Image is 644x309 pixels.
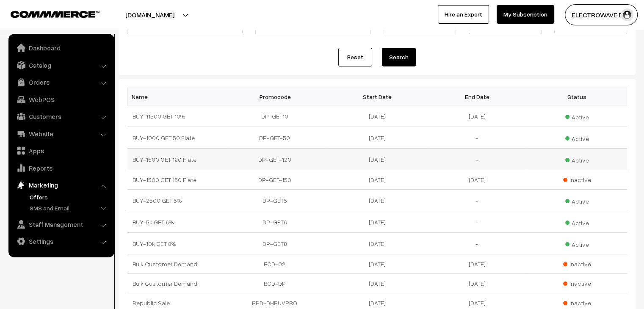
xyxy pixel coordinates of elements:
a: Staff Management [11,217,111,232]
td: [DATE] [427,274,527,293]
a: Catalog [11,58,111,73]
a: My Subscription [497,5,554,24]
td: Bulk Customer Demand [127,254,227,274]
td: [DATE] [327,274,427,293]
a: WebPOS [11,92,111,107]
td: [DATE] [427,105,527,127]
td: - [427,127,527,149]
th: Status [527,88,627,105]
td: DP-GET5 [227,190,327,211]
td: - [427,149,527,170]
td: BUY-10k GET 8% [127,233,227,254]
span: Inactive [563,175,591,184]
td: BUY-1500 GET 120 Flate [127,149,227,170]
td: DP-GET-150 [227,170,327,190]
a: Reports [11,160,111,176]
a: Website [11,126,111,141]
span: Active [565,110,589,121]
td: DP-GET10 [227,105,327,127]
td: BUY-1500 GET 150 Flate [127,170,227,190]
td: DP-GET6 [227,211,327,233]
a: Apps [11,143,111,158]
td: BUY-5k GET 6% [127,211,227,233]
a: Offers [28,193,111,201]
span: Active [565,132,589,143]
a: Reset [338,48,372,66]
th: Promocode [227,88,327,105]
td: BUY-1000 GET 50 Flate [127,127,227,149]
img: user [621,8,633,21]
button: [DOMAIN_NAME] [96,4,204,25]
td: [DATE] [327,105,427,127]
a: Customers [11,109,111,124]
span: Active [565,195,589,206]
span: Inactive [563,279,591,288]
a: COMMMERCE [11,8,85,19]
td: [DATE] [327,170,427,190]
a: Marketing [11,177,111,193]
a: SMS and Email [28,204,111,212]
button: ELECTROWAVE DE… [565,4,638,25]
td: DP-GET-120 [227,149,327,170]
td: BCD-02 [227,254,327,274]
td: BCD-DP [227,274,327,293]
td: - [427,190,527,211]
th: Name [127,88,227,105]
span: Inactive [563,259,591,268]
td: [DATE] [427,170,527,190]
span: Active [565,238,589,249]
th: Start Date [327,88,427,105]
a: Dashboard [11,40,111,55]
td: - [427,211,527,233]
td: [DATE] [327,149,427,170]
td: Bulk Customer Demand [127,274,227,293]
a: Orders [11,74,111,90]
img: COMMMERCE [11,11,100,17]
td: [DATE] [327,211,427,233]
td: [DATE] [427,254,527,274]
td: [DATE] [327,254,427,274]
td: DP-GET-50 [227,127,327,149]
th: End Date [427,88,527,105]
td: BUY-2500 GET 5% [127,190,227,211]
span: Active [565,154,589,165]
td: DP-GET8 [227,233,327,254]
a: Settings [11,234,111,249]
a: Hire an Expert [438,5,489,24]
span: [DATE] [469,299,486,306]
td: [DATE] [327,233,427,254]
td: BUY-11500 GET 10% [127,105,227,127]
td: - [427,233,527,254]
td: [DATE] [327,127,427,149]
span: Active [565,216,589,227]
button: Search [382,48,416,66]
span: Inactive [563,298,591,307]
td: [DATE] [327,190,427,211]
